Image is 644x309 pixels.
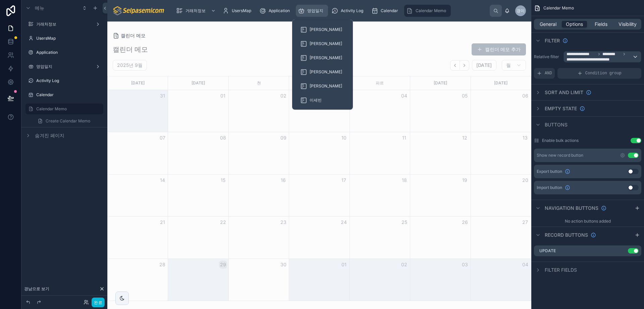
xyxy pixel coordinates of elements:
[545,105,577,112] span: Empty state
[310,98,322,103] font: 이세빈
[36,78,102,83] label: Activity Log
[296,5,328,17] a: 영업일지
[296,80,349,92] a: [PERSON_NAME]
[113,5,165,16] img: 앱 로고
[35,5,44,11] font: 메뉴
[307,8,323,13] span: 영업일지
[545,89,583,96] span: Sort And Limit
[540,21,556,28] span: General
[94,300,102,305] font: 완료
[537,185,562,190] span: Import button
[404,5,451,17] a: Calendar Memo
[35,132,64,138] font: 숨겨진 페이지
[296,38,349,50] a: [PERSON_NAME]
[220,5,256,17] a: UsersMap
[185,8,206,13] span: 거래처정보
[310,69,342,74] font: [PERSON_NAME]
[310,55,342,60] font: [PERSON_NAME]
[36,22,93,27] label: 거래처정보
[46,118,90,124] span: Create Calendar Memo
[381,8,398,13] span: Calendar
[537,153,583,158] div: Show new record button
[619,21,637,28] span: Visibility
[545,71,552,76] span: AND
[174,5,219,17] a: 거래처정보
[539,248,556,254] label: Update
[545,205,598,211] span: Navigation buttons
[257,5,294,17] a: Application
[296,24,349,36] a: [PERSON_NAME]
[329,5,368,17] a: Activity Log
[36,92,102,98] label: Calendar
[36,106,99,112] label: Calendar Memo
[310,41,342,46] font: [PERSON_NAME]
[36,50,102,55] label: Application
[545,232,588,238] span: Record buttons
[595,21,607,28] span: Fields
[92,298,105,307] button: 완료
[566,21,583,28] span: Options
[296,52,349,64] a: [PERSON_NAME]
[36,64,93,69] label: 영업일지
[310,83,342,88] font: [PERSON_NAME]
[24,286,49,291] font: 경남으로 보기
[416,8,446,13] span: Calendar Memo
[537,169,562,174] span: Export button
[232,8,251,13] span: UsersMap
[34,116,103,126] a: Create Calendar Memo
[542,138,579,143] label: Enable bulk actions
[531,216,644,227] div: No action buttons added
[269,8,290,13] span: Application
[36,36,102,41] label: UsersMap
[545,121,568,128] span: Buttons
[341,8,363,13] span: Activity Log
[545,37,560,44] span: Filter
[310,27,342,32] font: [PERSON_NAME]
[585,71,622,76] span: Condition group
[296,66,349,78] a: [PERSON_NAME]
[543,5,574,11] span: Calendar Memo
[171,3,490,18] div: 스크롤 가능한 콘텐츠
[517,8,525,13] font: 경이
[296,94,349,106] a: 이세빈
[534,54,561,60] label: Relative filter
[545,267,577,273] span: Filter fields
[369,5,403,17] a: Calendar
